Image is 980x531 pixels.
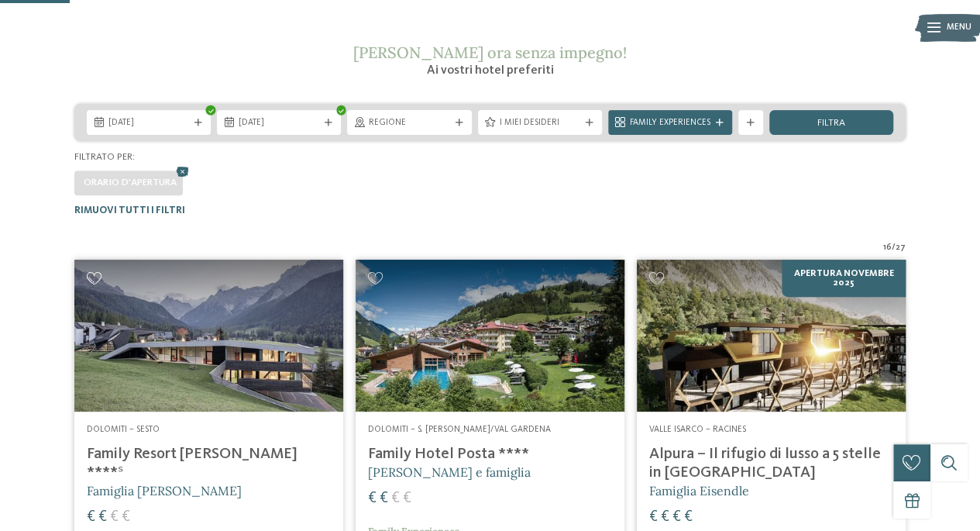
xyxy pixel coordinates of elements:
span: € [391,491,400,506]
span: Valle Isarco – Racines [649,425,746,434]
img: Family Resort Rainer ****ˢ [74,260,343,411]
span: Filtrato per: [74,152,135,162]
h4: Family Resort [PERSON_NAME] ****ˢ [87,445,331,482]
span: [DATE] [108,117,189,129]
span: / [892,242,896,254]
img: Cercate un hotel per famiglie? Qui troverete solo i migliori! [356,260,624,411]
span: Regione [369,117,449,129]
span: Orario d'apertura [84,178,177,188]
h4: Family Hotel Posta **** [368,445,612,464]
span: € [649,509,658,525]
span: Family Experiences [630,117,710,129]
span: € [122,509,130,525]
span: € [380,491,388,506]
span: Dolomiti – Sesto [87,425,160,434]
span: € [87,509,95,525]
span: € [110,509,119,525]
span: [DATE] [239,117,319,129]
span: Famiglia Eisendle [649,483,749,498]
span: Famiglia [PERSON_NAME] [87,483,242,498]
span: 16 [883,242,892,254]
span: Dolomiti – S. [PERSON_NAME]/Val Gardena [368,425,551,434]
img: Cercate un hotel per famiglie? Qui troverete solo i migliori! [637,260,906,411]
span: Ai vostri hotel preferiti [427,64,554,77]
span: I miei desideri [500,117,580,129]
span: [PERSON_NAME] ora senza impegno! [353,43,627,62]
span: 27 [896,242,906,254]
span: € [403,491,411,506]
span: Rimuovi tutti i filtri [74,205,185,216]
span: [PERSON_NAME] e famiglia [368,464,531,480]
span: filtra [817,119,845,129]
span: € [368,491,377,506]
span: € [684,509,693,525]
span: € [672,509,681,525]
span: € [98,509,107,525]
h4: Alpura – Il rifugio di lusso a 5 stelle in [GEOGRAPHIC_DATA] [649,445,893,482]
span: € [661,509,669,525]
